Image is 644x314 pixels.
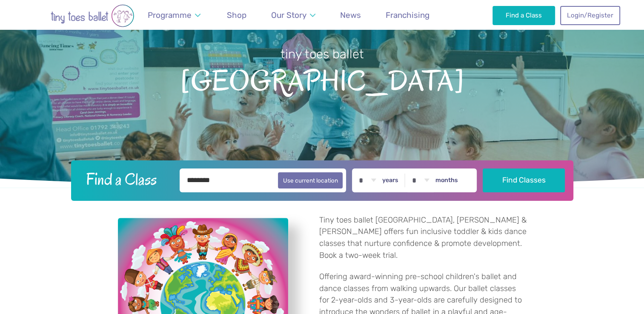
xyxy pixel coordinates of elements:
[386,10,429,20] span: Franchising
[15,63,629,97] span: [GEOGRAPHIC_DATA]
[336,5,365,25] a: News
[382,5,434,25] a: Franchising
[79,168,174,190] h2: Find a Class
[435,177,458,184] label: months
[271,10,306,20] span: Our Story
[492,6,555,25] a: Find a Class
[280,47,364,61] small: tiny toes ballet
[340,10,361,20] span: News
[483,168,565,192] button: Find Classes
[560,6,620,25] a: Login/Register
[278,172,343,188] button: Use current location
[24,4,160,27] img: tiny toes ballet
[144,5,205,25] a: Programme
[227,10,246,20] span: Shop
[382,177,398,184] label: years
[319,214,527,261] p: Tiny toes ballet [GEOGRAPHIC_DATA], [PERSON_NAME] & [PERSON_NAME] offers fun inclusive toddler & ...
[267,5,319,25] a: Our Story
[223,5,251,25] a: Shop
[148,10,192,20] span: Programme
